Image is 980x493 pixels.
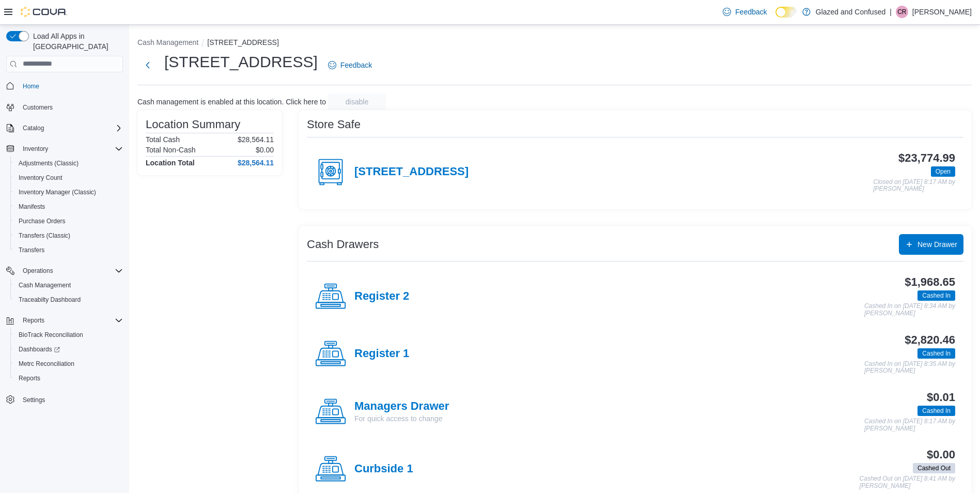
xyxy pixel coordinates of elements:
span: Inventory [19,143,123,155]
span: Inventory Manager (Classic) [14,186,123,198]
span: Inventory Manager (Classic) [19,188,96,196]
p: Glazed and Confused [816,6,885,18]
span: disable [346,97,368,107]
h4: Managers Drawer [354,400,449,413]
span: Cashed In [917,290,955,301]
button: Catalog [19,122,48,134]
h3: $0.01 [927,391,955,404]
p: For quick access to change [354,413,449,424]
a: Customers [19,101,57,114]
button: New Drawer [899,234,963,255]
span: Cashed In [922,406,951,415]
p: $0.00 [256,146,274,154]
input: Dark Mode [775,7,797,18]
p: | [890,6,892,18]
button: Home [2,79,127,94]
button: Cash Management [10,278,127,292]
h3: Store Safe [307,118,361,131]
p: Cashed In on [DATE] 8:17 AM by [PERSON_NAME] [864,418,955,432]
span: Cashed Out [913,463,955,473]
a: Metrc Reconciliation [14,358,79,370]
span: Customers [23,103,53,112]
a: Manifests [14,201,49,213]
span: Settings [23,396,45,404]
h3: $0.00 [927,449,955,461]
span: Metrc Reconciliation [19,360,74,368]
span: Cashed In [922,349,951,358]
span: Operations [23,267,53,275]
h6: Total Cash [146,135,180,144]
button: Catalog [2,121,127,135]
button: Operations [19,265,57,277]
span: Cash Management [19,281,71,289]
button: Operations [2,264,127,278]
div: Cody Rosenthal [896,6,908,18]
span: Inventory Count [14,172,123,184]
h3: $1,968.65 [905,276,955,288]
span: Home [19,80,123,93]
a: Reports [14,372,44,384]
span: Manifests [14,201,123,213]
span: Traceabilty Dashboard [14,294,123,306]
a: Dashboards [10,342,127,357]
span: BioTrack Reconciliation [14,329,123,341]
button: Inventory Count [10,171,127,185]
a: Feedback [719,2,771,22]
button: Cash Management [137,38,198,47]
button: Customers [2,100,127,115]
span: Transfers (Classic) [14,229,123,242]
span: Reports [19,374,40,382]
p: Cash management is enabled at this location. Click here to [137,98,326,106]
span: Inventory [23,145,48,153]
span: Reports [23,316,44,325]
nav: Complex example [6,74,123,434]
button: disable [328,94,386,110]
h4: Register 1 [354,347,409,361]
span: Open [931,166,955,177]
button: Reports [2,313,127,328]
h3: Cash Drawers [307,238,379,251]
span: Adjustments (Classic) [14,157,123,170]
p: Cashed In on [DATE] 8:35 AM by [PERSON_NAME] [864,361,955,375]
img: Cova [21,7,67,17]
span: Transfers (Classic) [19,232,70,240]
h1: [STREET_ADDRESS] [164,52,318,72]
span: Purchase Orders [19,217,66,225]
h6: Total Non-Cash [146,146,196,154]
a: Settings [19,394,49,406]
a: Cash Management [14,279,75,291]
button: Manifests [10,199,127,214]
a: Transfers (Classic) [14,229,74,242]
a: Purchase Orders [14,215,70,227]
p: [PERSON_NAME] [912,6,972,18]
span: Traceabilty Dashboard [19,296,81,304]
p: Cashed Out on [DATE] 8:41 AM by [PERSON_NAME] [860,475,955,489]
h3: $23,774.99 [898,152,955,164]
span: Cashed In [917,406,955,416]
h3: Location Summary [146,118,240,131]
a: Adjustments (Classic) [14,157,83,170]
span: Reports [14,372,123,384]
span: Transfers [19,246,44,254]
button: Settings [2,392,127,407]
button: Next [137,55,158,75]
span: Dashboards [19,345,60,353]
span: Transfers [14,244,123,256]
nav: An example of EuiBreadcrumbs [137,37,972,50]
button: Transfers (Classic) [10,228,127,243]
button: BioTrack Reconciliation [10,328,127,342]
h4: Curbside 1 [354,463,413,476]
p: Cashed In on [DATE] 8:34 AM by [PERSON_NAME] [864,303,955,317]
button: [STREET_ADDRESS] [207,38,278,47]
p: Closed on [DATE] 8:17 AM by [PERSON_NAME] [873,179,955,193]
a: Home [19,80,43,93]
span: Purchase Orders [14,215,123,227]
span: Operations [19,265,123,277]
span: Catalog [23,124,44,132]
a: Feedback [324,55,376,75]
span: BioTrack Reconciliation [19,331,83,339]
span: Dashboards [14,343,123,356]
a: Inventory Count [14,172,67,184]
h4: [STREET_ADDRESS] [354,165,469,179]
span: Customers [19,101,123,114]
